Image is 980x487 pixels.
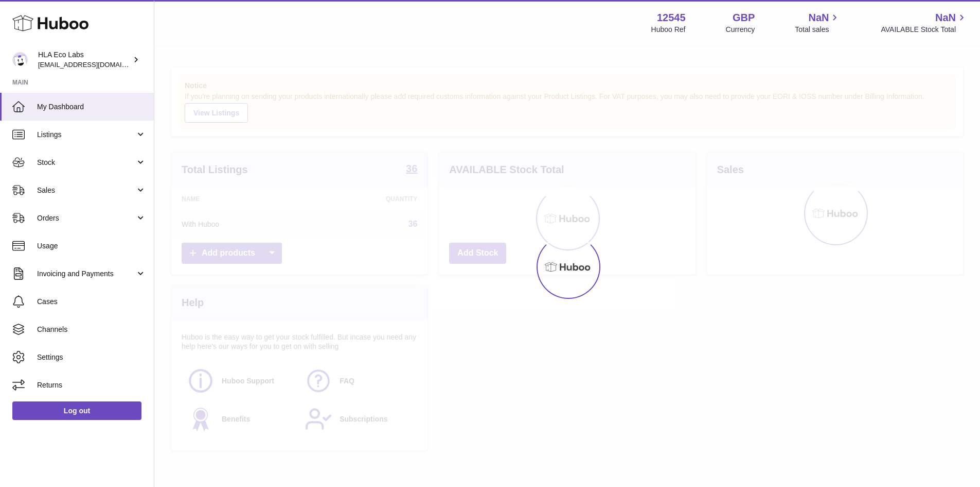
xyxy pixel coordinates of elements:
span: Invoicing and Payments [37,269,135,279]
span: Cases [37,297,146,307]
span: Total sales [795,25,841,35]
div: HLA Eco Labs [38,50,131,70]
span: NaN [808,11,829,25]
span: Listings [37,130,135,140]
span: Settings [37,352,146,362]
span: Stock [37,158,135,167]
a: NaN Total sales [795,11,841,35]
span: Channels [37,325,146,334]
a: Log out [12,401,141,420]
span: Returns [37,380,146,390]
span: Orders [37,213,135,223]
strong: 12545 [657,11,686,25]
span: AVAILABLE Stock Total [881,25,968,35]
span: [EMAIL_ADDRESS][DOMAIN_NAME] [38,60,151,69]
div: Currency [726,25,755,35]
a: NaN AVAILABLE Stock Total [881,11,968,35]
span: Usage [37,241,146,251]
div: Huboo Ref [651,25,686,35]
span: My Dashboard [37,102,146,112]
span: NaN [935,11,956,25]
strong: GBP [733,11,755,25]
img: internalAdmin-12545@internal.huboo.com [12,52,28,68]
span: Sales [37,186,135,195]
